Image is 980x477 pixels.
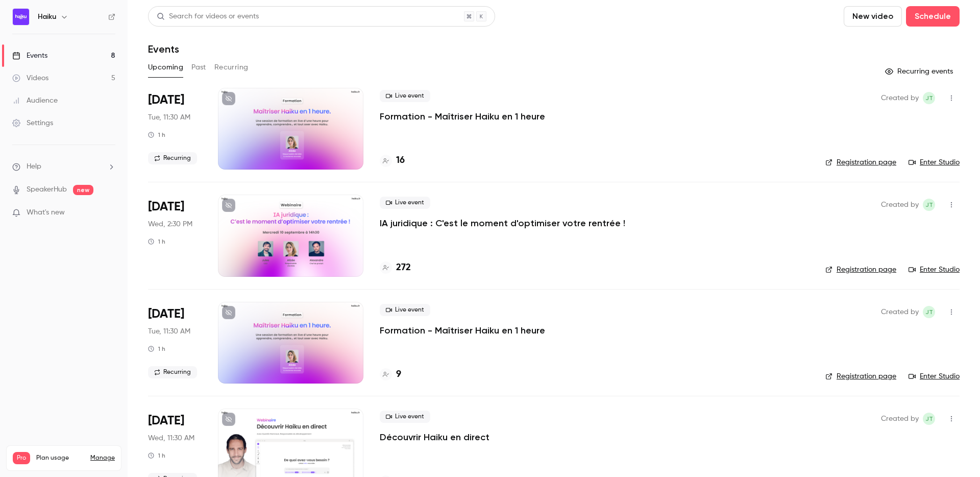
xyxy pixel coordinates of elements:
[380,261,411,275] a: 272
[73,185,93,195] span: new
[909,265,960,275] a: Enter Studio
[148,345,165,353] div: 1 h
[148,195,202,276] div: Sep 10 Wed, 2:30 PM (Europe/Paris)
[881,199,919,211] span: Created by
[906,6,960,27] button: Schedule
[909,371,960,381] a: Enter Studio
[380,110,545,123] a: Formation - Maîtriser Haiku en 1 heure
[148,433,194,443] span: Wed, 11:30 AM
[825,157,896,168] a: Registration page
[148,43,179,55] h1: Events
[12,96,58,106] div: Audience
[12,118,53,128] div: Settings
[13,452,30,464] span: Pro
[148,112,190,123] span: Tue, 11:30 AM
[396,261,411,275] h4: 272
[148,451,165,460] div: 1 h
[825,265,896,275] a: Registration page
[925,92,933,104] span: jT
[36,454,84,462] span: Plan usage
[148,92,184,108] span: [DATE]
[148,59,183,76] button: Upcoming
[825,371,896,381] a: Registration page
[148,131,165,139] div: 1 h
[923,413,935,425] span: jean Touzet
[12,161,115,172] li: help-dropdown-opener
[844,6,902,27] button: New video
[881,413,919,425] span: Created by
[881,92,919,104] span: Created by
[12,51,47,61] div: Events
[881,306,919,318] span: Created by
[148,413,184,429] span: [DATE]
[380,197,430,209] span: Live event
[909,157,960,168] a: Enter Studio
[148,326,190,337] span: Tue, 11:30 AM
[148,237,165,246] div: 1 h
[90,454,115,462] a: Manage
[148,88,202,170] div: Sep 9 Tue, 11:30 AM (Europe/Paris)
[27,207,65,218] span: What's new
[925,413,933,425] span: jT
[380,154,405,168] a: 16
[214,59,249,76] button: Recurring
[923,92,935,104] span: jean Touzet
[148,199,184,215] span: [DATE]
[380,90,430,102] span: Live event
[380,368,401,381] a: 9
[148,366,197,378] span: Recurring
[396,154,405,168] h4: 16
[925,199,933,211] span: jT
[27,161,41,172] span: Help
[148,152,197,164] span: Recurring
[157,11,259,22] div: Search for videos or events
[148,306,184,322] span: [DATE]
[396,368,401,381] h4: 9
[148,219,192,229] span: Wed, 2:30 PM
[191,59,206,76] button: Past
[380,217,625,229] a: IA juridique : C'est le moment d'optimiser votre rentrée !
[923,199,935,211] span: jean Touzet
[148,302,202,384] div: Sep 16 Tue, 11:30 AM (Europe/Paris)
[380,411,430,423] span: Live event
[925,306,933,318] span: jT
[923,306,935,318] span: jean Touzet
[38,12,56,22] h6: Haiku
[27,184,67,195] a: SpeakerHub
[12,73,48,83] div: Videos
[880,63,960,80] button: Recurring events
[13,9,29,25] img: Haiku
[380,431,489,443] a: Découvrir Haiku en direct
[380,304,430,316] span: Live event
[380,324,545,337] a: Formation - Maîtriser Haiku en 1 heure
